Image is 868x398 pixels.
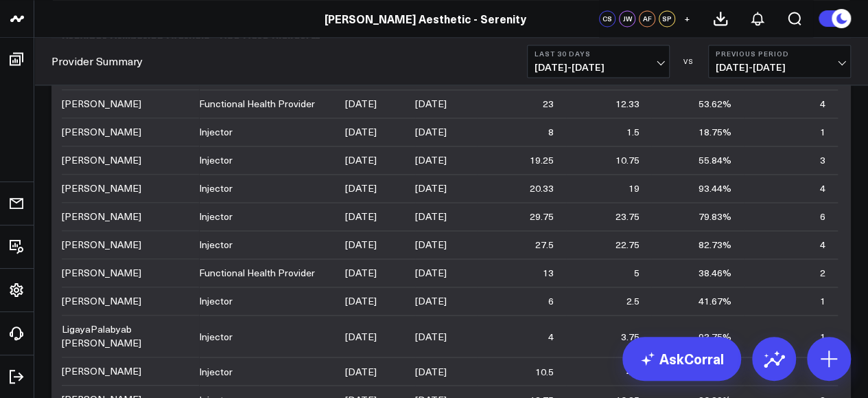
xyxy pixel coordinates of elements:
[626,294,639,308] div: 2.5
[820,153,825,167] div: 3
[820,181,825,195] div: 4
[684,14,690,23] span: +
[345,364,377,378] div: [DATE]
[535,364,554,378] div: 10.5
[699,238,731,252] div: 82.73%
[199,97,315,111] div: Functional Health Provider
[820,266,825,280] div: 2
[615,210,639,223] div: 23.75
[199,266,315,280] div: Functional Health Provider
[62,97,141,111] div: [PERSON_NAME]
[677,57,701,65] div: VS
[415,181,447,195] div: [DATE]
[415,153,447,167] div: [DATE]
[415,125,447,139] div: [DATE]
[530,153,554,167] div: 19.25
[699,97,731,111] div: 53.62%
[548,329,554,343] div: 4
[820,97,825,111] div: 4
[345,181,377,195] div: [DATE]
[619,10,635,27] div: JW
[415,266,447,280] div: [DATE]
[820,329,825,343] div: 1
[543,97,554,111] div: 23
[659,10,675,27] div: SP
[699,153,731,167] div: 55.84%
[415,294,447,308] div: [DATE]
[699,294,731,308] div: 41.67%
[527,45,670,78] button: Last 30 Days[DATE]-[DATE]
[199,153,233,167] div: Injector
[345,125,377,139] div: [DATE]
[622,337,741,381] a: AskCorral
[679,10,695,27] button: +
[716,49,843,58] b: Previous Period
[699,210,731,223] div: 79.83%
[345,294,377,308] div: [DATE]
[615,153,639,167] div: 10.75
[716,62,843,73] span: [DATE] - [DATE]
[820,294,825,308] div: 1
[199,181,233,195] div: Injector
[535,62,662,73] span: [DATE] - [DATE]
[51,54,143,69] a: Provider Summary
[415,210,447,223] div: [DATE]
[620,329,639,343] div: 3.75
[62,364,141,378] div: [PERSON_NAME]
[415,329,447,343] div: [DATE]
[543,266,554,280] div: 13
[62,181,141,195] div: [PERSON_NAME]
[699,329,731,343] div: 93.75%
[599,10,615,27] div: CS
[415,364,447,378] div: [DATE]
[820,210,825,223] div: 6
[535,238,554,252] div: 27.5
[626,125,639,139] div: 1.5
[628,181,639,195] div: 19
[62,266,141,280] div: [PERSON_NAME]
[199,364,233,378] div: Injector
[199,294,233,308] div: Injector
[708,45,851,78] button: Previous Period[DATE]-[DATE]
[535,49,662,58] b: Last 30 Days
[62,322,187,350] div: LigayaPalabyab [PERSON_NAME]
[415,238,447,252] div: [DATE]
[530,210,554,223] div: 29.75
[345,329,377,343] div: [DATE]
[62,125,141,139] div: [PERSON_NAME]
[199,125,233,139] div: Injector
[548,294,554,308] div: 6
[62,210,141,223] div: [PERSON_NAME]
[345,97,377,111] div: [DATE]
[548,125,554,139] div: 8
[415,97,447,111] div: [DATE]
[345,210,377,223] div: [DATE]
[325,11,526,26] a: [PERSON_NAME] Aesthetic - Serenity
[199,238,233,252] div: Injector
[699,266,731,280] div: 38.46%
[199,210,233,223] div: Injector
[615,238,639,252] div: 22.75
[62,238,141,252] div: [PERSON_NAME]
[62,294,141,308] div: [PERSON_NAME]
[615,97,639,111] div: 12.33
[345,153,377,167] div: [DATE]
[530,181,554,195] div: 20.33
[345,266,377,280] div: [DATE]
[345,238,377,252] div: [DATE]
[699,125,731,139] div: 18.75%
[633,266,639,280] div: 5
[820,125,825,139] div: 1
[820,238,825,252] div: 4
[639,10,655,27] div: AF
[62,153,141,167] div: [PERSON_NAME]
[699,181,731,195] div: 93.44%
[199,329,233,343] div: Injector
